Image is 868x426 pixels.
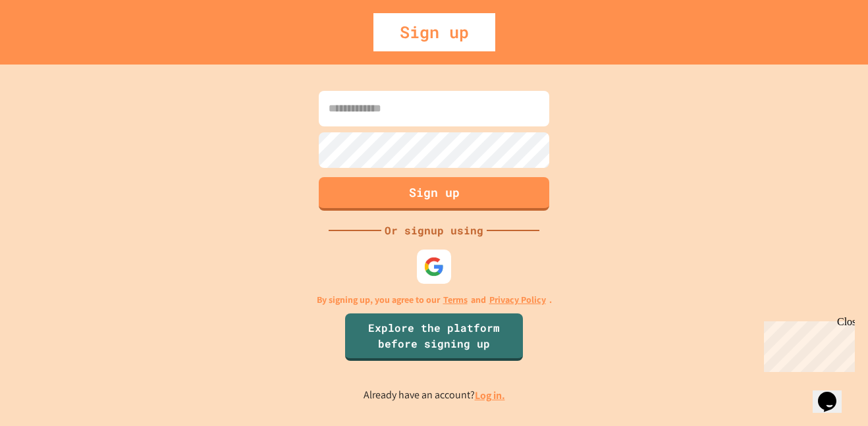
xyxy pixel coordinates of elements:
[423,256,444,277] img: google-icon.svg
[317,293,552,307] p: By signing up, you agree to our and .
[443,293,468,307] a: Terms
[364,387,505,404] p: Already have an account?
[381,223,487,238] div: Or signup using
[345,313,523,361] a: Explore the platform before signing up
[813,373,855,413] iframe: chat widget
[5,5,91,84] div: Chat with us now!Close
[489,293,546,307] a: Privacy Policy
[759,316,855,372] iframe: chat widget
[475,388,505,402] a: Log in.
[319,177,549,211] button: Sign up
[373,13,495,51] div: Sign up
